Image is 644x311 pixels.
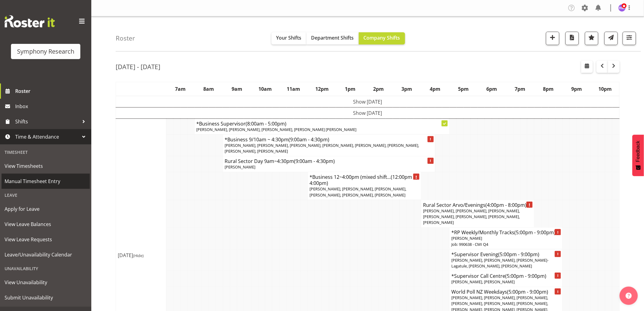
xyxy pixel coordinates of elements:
[308,82,336,96] th: 12pm
[5,293,87,302] span: Submit Unavailability
[310,174,415,186] span: (12:00pm - 4:00pm)
[451,242,561,247] p: Job: 990638 - CMI Q4
[364,82,393,96] th: 2pm
[451,273,561,279] h4: *Supervisor Call Centre
[450,82,478,96] th: 5pm
[116,96,620,108] td: Show [DATE]
[311,34,354,41] span: Department Shifts
[17,47,74,56] div: Symphony Research
[393,82,421,96] th: 3pm
[279,82,308,96] th: 11am
[2,146,90,158] div: Timesheet
[2,201,90,217] a: Apply for Leave
[2,232,90,247] a: View Leave Requests
[2,189,90,201] div: Leave
[623,32,636,45] button: Filter Shifts
[5,235,87,244] span: View Leave Requests
[359,32,405,44] button: Company Shifts
[451,289,561,295] h4: World Poll NZ Weekdays
[166,82,194,96] th: 7am
[197,121,448,127] h4: *Business Supervisor
[194,82,223,96] th: 8am
[451,229,561,235] h4: *RP Weekly/Monthly Tracks
[276,34,302,41] span: Your Shifts
[15,102,88,111] span: Inbox
[15,117,79,126] span: Shifts
[451,251,561,257] h4: *Supervisor Evening
[514,229,555,236] span: (5:00pm - 9:00pm)
[2,174,90,189] a: Manual Timesheet Entry
[336,82,364,96] th: 1pm
[294,158,335,164] span: (9:00am - 4:30pm)
[485,202,527,208] span: (4:00pm - 8:00pm)
[5,15,55,27] img: Rosterit website logo
[2,262,90,275] div: Unavailability
[2,290,90,305] a: Submit Unavailability
[505,273,546,279] span: (5:00pm - 9:00pm)
[133,253,144,258] span: (Hide)
[271,32,306,44] button: Your Shifts
[534,82,563,96] th: 8pm
[116,63,160,71] h2: [DATE] - [DATE]
[15,87,88,96] span: Roster
[581,61,593,73] button: Select a specific date within the roster.
[223,82,251,96] th: 9am
[2,217,90,232] a: View Leave Balances
[604,32,618,45] button: Send a list of all shifts for the selected filtered period to all rostered employees.
[5,278,87,287] span: View Unavailability
[507,288,548,295] span: (5:00pm - 9:00pm)
[546,32,559,45] button: Add a new shift
[116,107,620,118] td: Show [DATE]
[423,208,520,225] span: [PERSON_NAME], [PERSON_NAME], [PERSON_NAME], [PERSON_NAME], [PERSON_NAME], [PERSON_NAME], [PERSON...
[451,235,482,241] span: [PERSON_NAME]
[246,120,287,127] span: (8:00am - 5:00pm)
[5,177,87,186] span: Manual Timesheet Entry
[225,164,256,170] span: [PERSON_NAME]
[289,136,330,143] span: (9:00am - 4:30pm)
[506,82,534,96] th: 7pm
[225,143,419,154] span: [PERSON_NAME], [PERSON_NAME], [PERSON_NAME], [PERSON_NAME], [PERSON_NAME], [PERSON_NAME], [PERSON...
[591,82,620,96] th: 10pm
[251,82,279,96] th: 10am
[585,32,598,45] button: Highlight an important date within the roster.
[5,204,87,214] span: Apply for Leave
[197,127,357,132] span: [PERSON_NAME], [PERSON_NAME], [PERSON_NAME], [PERSON_NAME] [PERSON_NAME]
[565,32,579,45] button: Download a PDF of the roster according to the set date range.
[225,158,433,164] h4: Rural Sector Day 9am~4:30pm
[2,247,90,262] a: Leave/Unavailability Calendar
[5,161,87,171] span: View Timesheets
[116,35,135,42] h4: Roster
[478,82,506,96] th: 6pm
[2,158,90,174] a: View Timesheets
[310,174,419,186] h4: *Business 12~4:00pm (mixed shift...
[618,4,626,12] img: hitesh-makan1261.jpg
[225,136,433,143] h4: *Business 9/10am ~ 4:30pm
[626,293,632,299] img: help-xxl-2.png
[423,202,532,208] h4: Rural Sector Arvo/Evenings
[5,220,87,229] span: View Leave Balances
[451,257,548,269] span: [PERSON_NAME], [PERSON_NAME], [PERSON_NAME]-Lagatule, [PERSON_NAME], [PERSON_NAME]
[451,279,515,284] span: [PERSON_NAME], [PERSON_NAME]
[306,32,359,44] button: Department Shifts
[421,82,450,96] th: 4pm
[635,141,641,162] span: Feedback
[5,250,87,259] span: Leave/Unavailability Calendar
[15,132,79,141] span: Time & Attendance
[310,186,407,197] span: [PERSON_NAME], [PERSON_NAME], [PERSON_NAME], [PERSON_NAME], [PERSON_NAME], [PERSON_NAME]
[364,34,400,41] span: Company Shifts
[2,275,90,290] a: View Unavailability
[563,82,591,96] th: 9pm
[632,135,644,176] button: Feedback - Show survey
[498,251,539,258] span: (5:00pm - 9:00pm)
